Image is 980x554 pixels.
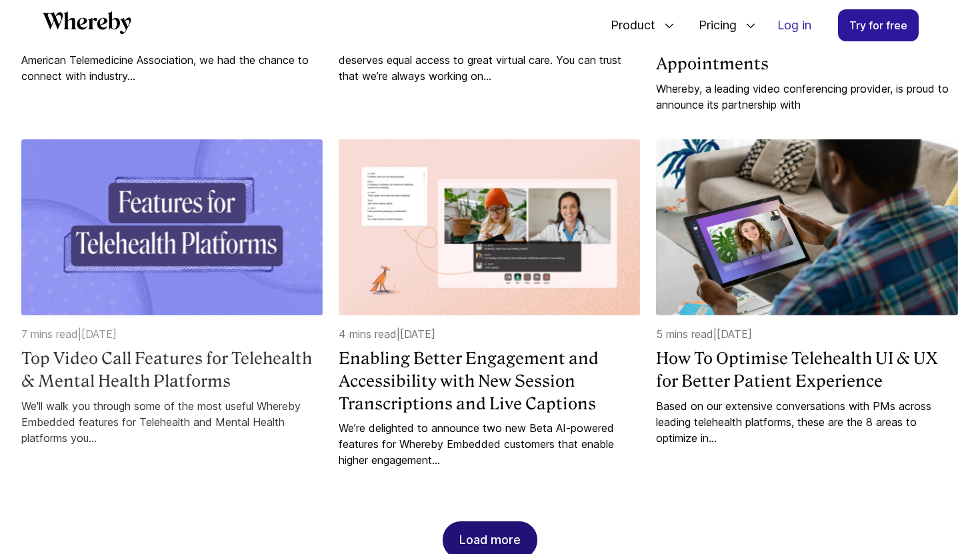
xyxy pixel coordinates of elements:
a: At [GEOGRAPHIC_DATA], we believe that everyone deserves equal access to great virtual care. You c... [339,36,640,84]
p: 7 mins read | [DATE] [21,326,323,342]
a: We’re delighted to announce two new Beta AI-powered features for Whereby Embedded customers that ... [339,420,640,468]
span: Product [597,3,659,47]
span: Pricing [685,3,740,47]
a: Enabling Better Engagement and Accessibility with New Session Transcriptions and Live Captions [339,347,640,415]
a: Whereby, a leading video conferencing provider, is proud to announce its partnership with [656,81,957,113]
a: Whereby [43,11,131,39]
a: Top Video Call Features for Telehealth & Mental Health Platforms [21,347,323,392]
a: Log in [767,10,822,41]
p: 4 mins read | [DATE] [339,326,640,342]
a: At ATA Nexus in [GEOGRAPHIC_DATA], hosted by the American Telemedicine Association, we had the ch... [21,36,323,84]
a: How To Optimise Telehealth UI & UX for Better Patient Experience [656,347,957,392]
a: Try for free [838,9,919,41]
a: Based on our extensive conversations with PMs across leading telehealth platforms, these are the ... [656,398,957,446]
a: We'll walk you through some of the most useful Whereby Embedded features for Telehealth and Menta... [21,398,323,446]
svg: Whereby [43,11,131,34]
p: 5 mins read | [DATE] [656,326,957,342]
